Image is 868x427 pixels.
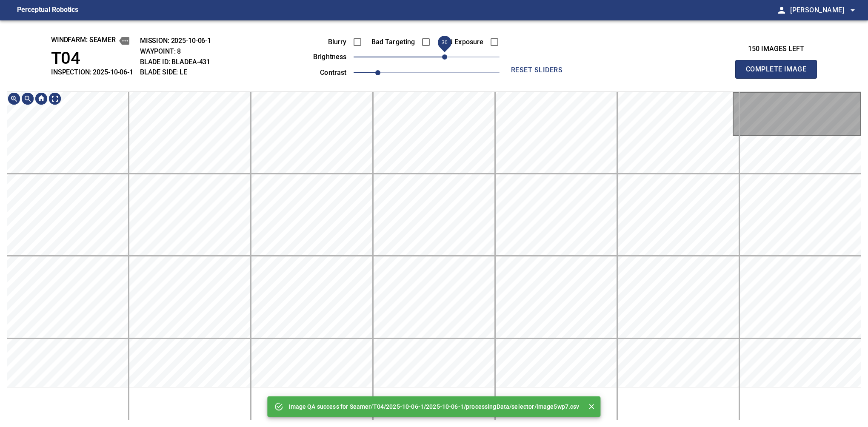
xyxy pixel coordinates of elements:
[7,92,21,105] img: Zoom in
[119,36,129,46] button: copy message details
[586,401,597,412] button: Close
[140,58,211,66] h2: BLADE ID: bladeA-431
[299,69,347,76] label: contrast
[735,60,817,79] button: Complete Image
[777,5,787,15] span: person
[51,36,133,46] h2: windfarm: Seamer
[51,68,133,76] h2: INSPECTION: 2025-10-06-1
[787,2,858,19] button: [PERSON_NAME]
[848,5,858,15] span: arrow_drop_down
[735,45,817,53] h3: 150 images left
[48,92,62,105] img: Toggle full page
[506,64,568,76] span: reset sliders
[503,62,571,79] button: reset sliders
[368,39,415,46] label: Bad Targeting
[34,92,48,105] img: Go home
[51,48,133,68] h1: T04
[299,39,347,46] label: Blurry
[745,63,808,75] span: Complete Image
[17,3,78,17] figcaption: Perceptual Robotics
[436,39,484,46] label: Bad Exposure
[140,47,211,55] h2: WAYPOINT: 8
[140,37,211,45] h2: MISSION: 2025-10-06-1
[790,4,858,16] span: [PERSON_NAME]
[442,40,448,46] span: 30
[140,68,211,76] h2: BLADE SIDE: LE
[299,54,347,60] label: brightness
[288,402,579,411] p: Image QA success for Seamer/T04/2025-10-06-1/2025-10-06-1/processingData/selector/image5wp7.csv
[21,92,34,105] img: Zoom out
